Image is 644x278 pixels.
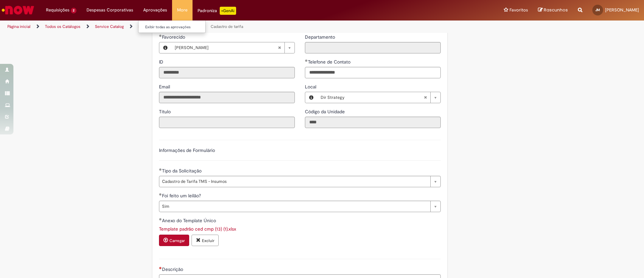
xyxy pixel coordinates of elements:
a: Página inicial [7,24,31,29]
ul: Aprovações [138,20,206,33]
abbr: Limpar campo Favorecido [274,42,284,53]
span: Local [305,84,318,90]
button: Carregar anexo de Anexo do Template Único Required [159,235,189,246]
span: Somente leitura - Título [159,109,172,115]
span: Cadastro de Tarifa TMS - Insumos [162,176,427,187]
input: ID [159,67,295,78]
p: +GenAi [220,7,236,15]
span: Dir Strategy [321,92,424,103]
a: Rascunhos [538,7,568,13]
input: Departamento [305,42,441,53]
ul: Trilhas de página [5,21,424,33]
span: JM [595,8,600,12]
span: Necessários - Favorecido [162,34,186,40]
span: Despesas Corporativas [87,7,133,13]
span: Somente leitura - Departamento [305,34,336,40]
span: Tipo da Solicitação [162,168,203,174]
span: Rascunhos [544,7,568,13]
label: Somente leitura - Código da Unidade [305,108,346,115]
span: Foi feito um leilão? [162,193,202,199]
a: Todos os Catálogos [45,24,80,29]
span: Aprovações [143,7,167,13]
label: Somente leitura - ID [159,58,165,65]
a: [PERSON_NAME]Limpar campo Favorecido [171,42,294,53]
span: Descrição [162,266,184,272]
span: Obrigatório Preenchido [159,168,162,171]
span: Telefone de Contato [308,59,352,65]
button: Favorecido, Visualizar este registro Júlia Oliveira Menezes [159,42,171,53]
a: Service Catalog [95,24,124,29]
label: Somente leitura - Título [159,108,172,115]
span: Obrigatório Preenchido [159,193,162,196]
abbr: Limpar campo Local [420,92,430,103]
small: Excluir [202,238,214,243]
input: Código da Unidade [305,117,441,128]
span: [PERSON_NAME] [605,7,639,13]
label: Somente leitura - Departamento [305,34,336,40]
span: Favoritos [509,7,528,13]
div: Padroniza [198,7,236,15]
span: [PERSON_NAME] [175,42,278,53]
span: Somente leitura - ID [159,59,165,65]
a: Download de Template padrão ced cmp (13) (1).xlsx [159,226,236,232]
button: Excluir anexo Template padrão ced cmp (13) (1).xlsx [192,235,219,246]
input: Email [159,92,295,103]
span: Requisições [46,7,69,13]
label: Informações de Formulário [159,147,215,153]
span: More [177,7,187,13]
span: 2 [71,8,76,13]
span: Anexo do Template Único [162,217,217,224]
span: Obrigatório Preenchido [159,34,162,37]
span: Somente leitura - Código da Unidade [305,109,346,115]
a: Dir StrategyLimpar campo Local [317,92,440,103]
button: Local, Visualizar este registro Dir Strategy [305,92,317,103]
label: Somente leitura - Email [159,83,171,90]
a: Exibir todas as aprovações [139,24,212,31]
a: Cadastro de tarifa [211,24,243,29]
span: Sim [162,201,427,212]
small: Carregar [169,238,185,243]
input: Título [159,117,295,128]
input: Telefone de Contato [305,67,441,78]
span: Somente leitura - Email [159,84,171,90]
span: Obrigatório Preenchido [305,59,308,62]
span: Obrigatório Preenchido [159,218,162,221]
span: Necessários [159,267,162,269]
img: ServiceNow [1,3,35,17]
